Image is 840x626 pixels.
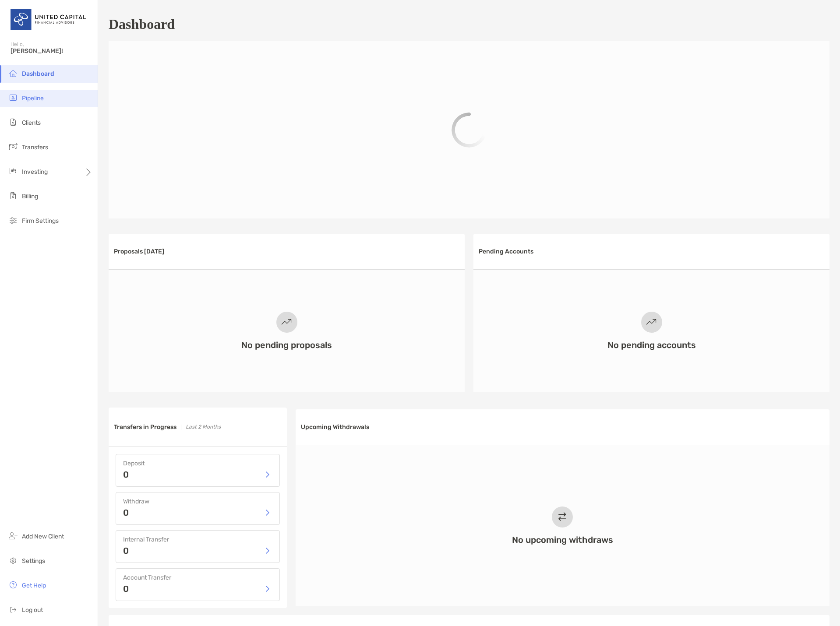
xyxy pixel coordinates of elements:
h3: No upcoming withdraws [512,535,613,545]
span: Transfers [22,144,48,151]
h3: Upcoming Withdrawals [301,423,369,431]
span: Add New Client [22,533,64,540]
img: get-help icon [8,580,18,590]
img: add_new_client icon [8,531,18,541]
h3: Proposals [DATE] [114,248,164,255]
span: Investing [22,168,48,176]
span: Log out [22,606,43,614]
img: United Capital Logo [11,4,87,35]
h4: Internal Transfer [123,536,272,543]
span: [PERSON_NAME]! [11,47,92,55]
p: 0 [123,584,129,593]
span: Firm Settings [22,217,59,225]
p: 0 [123,508,129,517]
h4: Withdraw [123,498,272,505]
img: logout icon [8,604,18,615]
span: Get Help [22,582,46,589]
span: Dashboard [22,70,54,77]
h3: No pending proposals [241,340,332,350]
span: Billing [22,193,38,200]
span: Clients [22,119,41,127]
p: 0 [123,470,129,479]
img: firm-settings icon [8,215,18,225]
p: Last 2 Months [186,422,221,433]
h1: Dashboard [109,16,175,32]
h3: No pending accounts [607,340,696,350]
h4: Deposit [123,460,272,467]
span: Settings [22,557,45,565]
span: Pipeline [22,95,44,102]
h3: Pending Accounts [479,248,533,255]
img: pipeline icon [8,92,18,103]
img: dashboard icon [8,68,18,78]
img: billing icon [8,190,18,201]
img: transfers icon [8,141,18,152]
img: clients icon [8,117,18,127]
img: investing icon [8,166,18,176]
h3: Transfers in Progress [114,423,176,431]
h4: Account Transfer [123,574,272,581]
p: 0 [123,546,129,555]
img: settings icon [8,555,18,566]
